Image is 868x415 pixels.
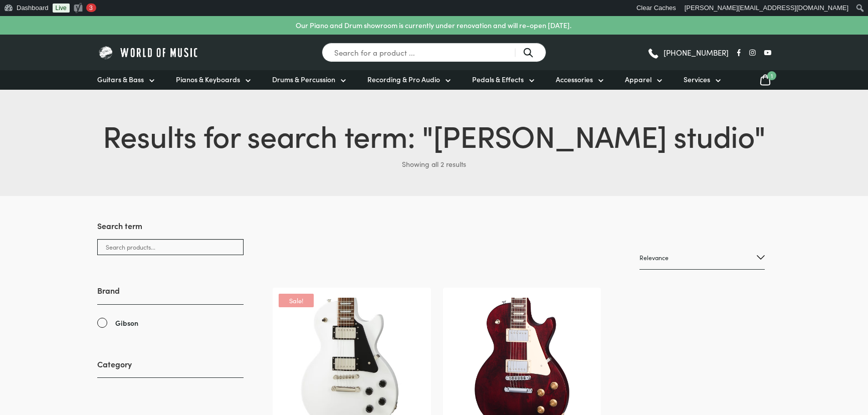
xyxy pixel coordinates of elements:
[322,43,546,62] input: Search for a product ...
[367,74,440,85] span: Recording & Pro Audio
[767,71,776,80] span: 1
[97,45,200,60] img: World of Music
[176,74,240,85] span: Pianos & Keyboards
[279,294,314,307] span: Sale!
[53,4,70,13] a: Live
[97,220,244,239] h3: Search term
[823,370,868,415] iframe: Chat with our support team
[89,4,93,12] span: 3
[97,74,144,85] span: Guitars & Bass
[97,317,244,329] a: Gibson
[97,156,771,172] p: Showing all 2 results
[664,49,729,56] span: [PHONE_NUMBER]
[556,74,593,85] span: Accessories
[272,74,335,85] span: Drums & Percussion
[97,239,244,255] input: Search products...
[115,317,138,329] span: Gibson
[97,285,244,304] h3: Brand
[296,20,571,31] p: Our Piano and Drum showroom is currently under renovation and will re-open [DATE].
[97,285,244,328] div: Brand
[625,74,652,85] span: Apparel
[639,246,765,270] select: Shop order
[97,114,771,156] h1: Results for search term: " "
[433,114,754,156] span: [PERSON_NAME] studio
[97,358,244,378] h3: Category
[684,74,710,85] span: Services
[472,74,524,85] span: Pedals & Effects
[647,45,729,60] a: [PHONE_NUMBER]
